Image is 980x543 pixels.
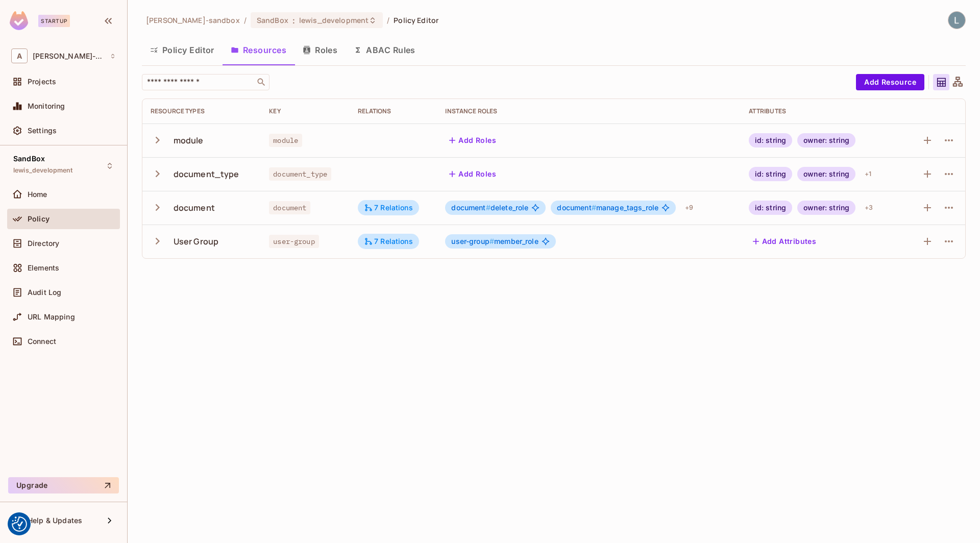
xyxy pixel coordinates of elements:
[486,203,491,212] span: #
[681,200,697,216] div: + 9
[38,15,70,27] div: Startup
[11,48,28,63] span: A
[451,204,528,212] span: delete_role
[174,202,215,213] div: document
[557,204,658,212] span: manage_tags_role
[861,200,877,216] div: + 3
[445,107,732,115] div: Instance roles
[28,215,50,223] span: Policy
[451,203,490,212] span: document
[28,127,57,135] span: Settings
[451,237,494,245] span: user-group
[28,516,82,525] span: Help & Updates
[151,107,253,115] div: Resource Types
[223,37,295,63] button: Resources
[174,168,239,180] div: document_type
[257,15,288,25] span: SandBox
[13,166,73,175] span: lewis_development
[142,37,223,63] button: Policy Editor
[269,201,310,214] span: document
[10,11,28,30] img: SReyMgAAAABJRU5ErkJggg==
[269,107,341,115] div: Key
[749,233,821,250] button: Add Attributes
[948,12,965,29] img: Lewis Youl
[364,237,413,246] div: 7 Relations
[28,102,65,110] span: Monitoring
[394,15,438,25] span: Policy Editor
[28,337,56,345] span: Connect
[33,52,105,60] span: Workspace: alex-trustflight-sandbox
[749,167,793,181] div: id: string
[28,313,75,321] span: URL Mapping
[797,201,855,215] div: owner: string
[749,133,793,147] div: id: string
[451,237,538,245] span: member_role
[8,477,119,493] button: Upgrade
[174,236,219,247] div: User Group
[387,15,389,25] li: /
[28,288,61,297] span: Audit Log
[358,107,429,115] div: Relations
[592,203,596,212] span: #
[28,190,47,199] span: Home
[445,166,500,182] button: Add Roles
[295,37,346,63] button: Roles
[146,15,240,25] span: the active workspace
[269,235,319,248] span: user-group
[244,15,247,25] li: /
[269,167,331,181] span: document_type
[445,132,500,149] button: Add Roles
[557,203,596,212] span: document
[749,107,896,115] div: Attributes
[28,78,56,86] span: Projects
[299,15,369,25] span: lewis_development
[12,516,27,532] button: Consent Preferences
[856,74,924,90] button: Add Resource
[174,135,204,146] div: module
[269,134,302,147] span: module
[489,237,494,245] span: #
[12,516,27,532] img: Revisit consent button
[28,239,59,248] span: Directory
[797,167,855,181] div: owner: string
[364,203,413,212] div: 7 Relations
[28,264,59,272] span: Elements
[861,166,875,182] div: + 1
[797,133,855,147] div: owner: string
[292,16,296,24] span: :
[749,201,793,215] div: id: string
[346,37,424,63] button: ABAC Rules
[13,155,45,163] span: SandBox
